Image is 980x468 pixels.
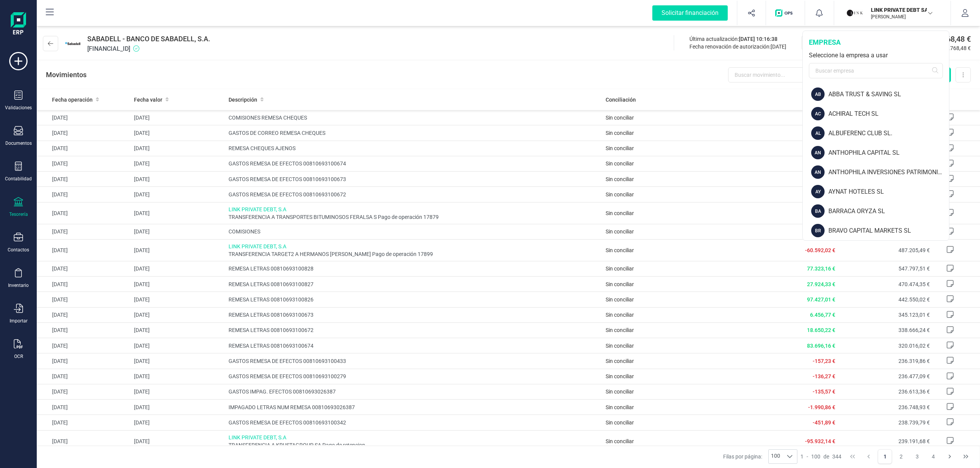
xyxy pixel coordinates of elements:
[37,369,131,384] td: [DATE]
[606,115,634,121] span: Sin conciliar
[131,292,225,307] td: [DATE]
[37,224,131,239] td: [DATE]
[652,5,728,21] div: Solicitar financiación
[823,453,829,460] span: de
[838,400,933,415] td: 236.748,93 €
[807,266,835,272] span: 77.323,16 €
[131,277,225,292] td: [DATE]
[606,266,634,272] span: Sin conciliar
[37,307,131,322] td: [DATE]
[229,144,600,152] span: REMESA CHEQUES AJENOS
[838,353,933,369] td: 236.319,86 €
[878,449,892,464] button: Page 1
[811,87,825,101] div: AB
[37,400,131,415] td: [DATE]
[5,140,32,146] div: Documentos
[828,109,949,118] div: ACHIRAL TECH SL
[229,388,600,395] span: GASTOS IMPAG. EFECTOS 00810693026387
[131,187,225,202] td: [DATE]
[229,280,600,288] span: REMESA LETRAS 00810693100827
[813,373,835,379] span: -136,27 €
[131,307,225,322] td: [DATE]
[807,343,835,349] span: 83.696,16 €
[229,129,600,137] span: GASTOS DE CORREO REMESA CHEQUES
[606,419,634,426] span: Sin conciliar
[942,449,957,464] button: Next Page
[134,96,162,104] span: Fecha valor
[809,37,943,48] div: empresa
[229,243,600,250] span: LINK PRIVATE DEBT, S.A
[229,191,600,198] span: GASTOS REMESA DE EFECTOS 00810693100672
[813,358,835,364] span: -157,23 €
[606,247,634,253] span: Sin conciliar
[37,110,131,125] td: [DATE]
[838,277,933,292] td: 470.474,35 €
[10,318,28,324] div: Importar
[811,146,825,159] div: AN
[229,114,600,121] span: COMISIONES REMESA CHEQUES
[811,453,820,460] span: 100
[828,90,949,99] div: ABBA TRUST & SAVING SL
[838,307,933,322] td: 345.123,01 €
[131,125,225,141] td: [DATE]
[37,338,131,353] td: [DATE]
[229,228,600,235] span: COMISIONES
[37,322,131,338] td: [DATE]
[229,250,600,258] span: TRANSFERENCIA TARGET2 A HERMANOS [PERSON_NAME] Pago de operación 17899
[843,1,941,25] button: LILINK PRIVATE DEBT SA[PERSON_NAME]
[606,210,634,216] span: Sin conciliar
[606,176,634,182] span: Sin conciliar
[606,358,634,364] span: Sin conciliar
[131,156,225,171] td: [DATE]
[5,105,32,111] div: Validaciones
[131,239,225,261] td: [DATE]
[229,96,257,104] span: Descripción
[131,261,225,276] td: [DATE]
[131,224,225,239] td: [DATE]
[606,145,634,151] span: Sin conciliar
[809,51,943,60] div: Seleccione la empresa a usar
[810,312,835,318] span: 6.456,77 €
[828,226,949,235] div: BRAVO CAPITAL MARKETS SL
[229,206,600,213] span: LINK PRIVATE DEBT, S.A
[606,389,634,395] span: Sin conciliar
[37,384,131,399] td: [DATE]
[807,296,835,303] span: 97.427,01 €
[606,404,634,410] span: Sin conciliar
[52,96,93,104] span: Fecha operación
[131,384,225,399] td: [DATE]
[229,434,600,441] span: LINK PRIVATE DEBT, S.A
[37,172,131,187] td: [DATE]
[811,224,825,237] div: BR
[828,187,949,196] div: AYNAT HOTELES SL
[606,327,634,333] span: Sin conciliar
[8,282,29,288] div: Inventario
[229,265,600,272] span: REMESA LETRAS 00810693100828
[926,449,941,464] button: Page 4
[800,453,804,460] span: 1
[8,247,29,253] div: Contactos
[37,156,131,171] td: [DATE]
[131,141,225,156] td: [DATE]
[828,207,949,216] div: BARRACA ORYZA SL
[131,430,225,452] td: [DATE]
[828,148,949,157] div: ANTHOPHILA CAPITAL SL
[723,449,797,464] div: Filas por página:
[131,369,225,384] td: [DATE]
[14,353,23,360] div: OCR
[813,419,835,426] span: -451,89 €
[828,129,949,138] div: ALBUFERENC CLUB SL.
[606,343,634,349] span: Sin conciliar
[811,165,825,179] div: AN
[811,126,825,140] div: AL
[131,172,225,187] td: [DATE]
[846,5,863,21] img: LI
[771,1,800,25] button: Logo de OPS
[229,441,600,449] span: TRANSFERENCIA A KRUSTAGROUP SA Pago de retencion
[37,239,131,261] td: [DATE]
[37,141,131,156] td: [DATE]
[838,239,933,261] td: 487.205,49 €
[606,191,634,198] span: Sin conciliar
[769,450,782,463] span: 100
[939,44,971,52] span: 498.768,48 €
